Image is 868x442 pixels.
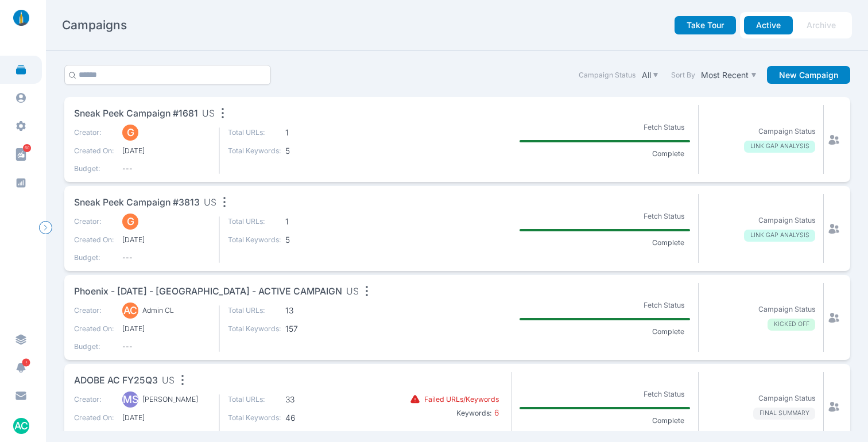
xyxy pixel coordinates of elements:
span: US [202,107,215,121]
p: Complete [646,149,690,159]
p: Campaign Status [758,393,815,404]
h2: Campaigns [62,17,127,33]
span: 6 [492,408,499,417]
p: Creator: [74,305,114,316]
p: [PERSON_NAME] [142,394,198,405]
p: Created On: [74,235,114,245]
p: Created On: [74,146,114,156]
p: Fetch Status [637,387,690,401]
span: --- [122,431,211,441]
span: 13 [285,305,339,316]
span: US [204,196,216,210]
span: Sneak Peek Campaign #1681 [74,107,198,121]
span: --- [122,342,211,352]
p: Created On: [74,413,114,423]
p: Most Recent [701,70,749,80]
p: FINAL SUMMARY [753,408,815,420]
span: --- [122,164,211,174]
span: 33 [285,394,339,405]
b: Keywords: [456,409,492,417]
span: 46 [285,413,339,423]
span: [DATE] [122,235,211,245]
button: Take Tour [675,16,736,34]
div: AC [122,303,138,319]
p: Complete [646,416,690,426]
p: Fetch Status [637,120,690,134]
p: Admin CL [142,305,174,316]
button: Active [744,16,793,34]
button: New Campaign [767,66,850,84]
p: Creator: [74,394,114,405]
p: Total Keywords: [228,413,281,423]
p: Creator: [74,216,114,227]
button: Archive [795,16,848,34]
img: linklaunch_small.2ae18699.png [9,10,33,26]
label: Sort By [671,70,695,80]
span: ADOBE AC FY25Q3 [74,374,158,388]
p: All [642,70,651,80]
p: Campaign Status [758,215,815,226]
span: --- [122,253,211,263]
p: LINK GAP ANALYSIS [744,141,815,153]
span: US [162,374,175,388]
p: Campaign Status [758,304,815,315]
p: Budget: [74,342,114,352]
span: 157 [285,324,339,334]
p: Created On: [74,324,114,334]
span: [DATE] [122,146,211,156]
span: Phoenix - [DATE] - [GEOGRAPHIC_DATA] - ACTIVE CAMPAIGN [74,285,342,299]
p: Total Keywords: [228,146,281,156]
p: Total URLs: [228,305,281,316]
label: Campaign Status [579,70,635,80]
p: KICKED OFF [768,319,815,331]
span: US [346,285,359,299]
span: 60 [23,144,31,152]
span: 5 [285,146,339,156]
span: 1 [285,216,339,227]
p: Fetch Status [637,298,690,312]
p: Fetch Status [637,209,690,223]
span: [DATE] [122,324,211,334]
span: 5 [285,235,339,245]
p: Total URLs: [228,127,281,138]
p: Failed URLs/Keywords [424,394,499,405]
span: 1 [285,127,339,138]
p: Complete [646,238,690,248]
p: Total URLs: [228,216,281,227]
p: Budget: [74,253,114,263]
p: Total URLs: [228,394,281,405]
p: Total Keywords: [228,324,281,334]
p: Budget: [74,164,114,174]
button: Most Recent [699,68,759,82]
div: MS [122,391,138,408]
p: Campaign Status [758,126,815,137]
div: G [122,214,138,230]
button: All [640,68,661,82]
p: Budget: [74,431,114,441]
div: G [122,125,138,141]
p: Complete [646,327,690,337]
span: Sneak Peek Campaign #3813 [74,196,200,210]
span: [DATE] [122,413,211,423]
p: LINK GAP ANALYSIS [744,230,815,242]
p: Creator: [74,127,114,138]
p: Total Keywords: [228,235,281,245]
